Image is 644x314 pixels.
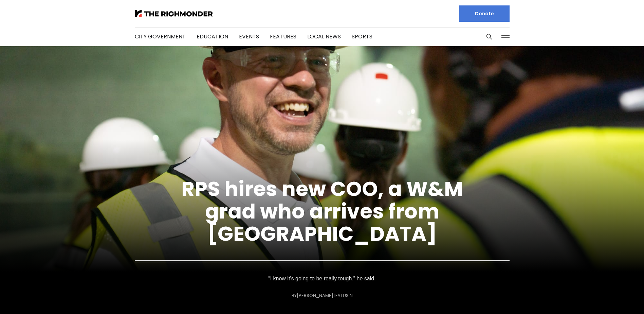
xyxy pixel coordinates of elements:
p: “I know it’s going to be really tough.” he said. [264,274,380,283]
a: RPS hires new COO, a W&M grad who arrives from [GEOGRAPHIC_DATA] [181,175,463,248]
a: [PERSON_NAME] Ifatusin [297,292,353,299]
a: City Government [135,33,186,40]
div: By [292,293,353,298]
a: Features [270,33,296,40]
a: Education [197,33,228,40]
a: Donate [459,5,510,22]
button: Search this site [484,32,494,42]
img: The Richmonder [135,10,213,17]
a: Sports [352,33,372,40]
a: Local News [307,33,341,40]
iframe: portal-trigger [587,281,644,314]
a: Events [239,33,259,40]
